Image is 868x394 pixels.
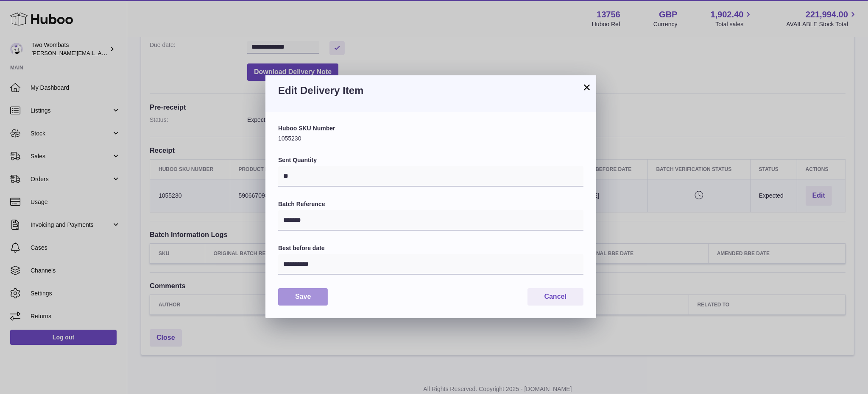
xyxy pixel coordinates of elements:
label: Best before date [278,244,583,252]
div: 1055230 [278,124,583,143]
button: Cancel [527,288,583,306]
label: Sent Quantity [278,156,583,164]
h3: Edit Delivery Item [278,84,583,97]
label: Huboo SKU Number [278,124,583,132]
button: Save [278,288,328,306]
button: × [582,82,592,92]
label: Batch Reference [278,200,583,208]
